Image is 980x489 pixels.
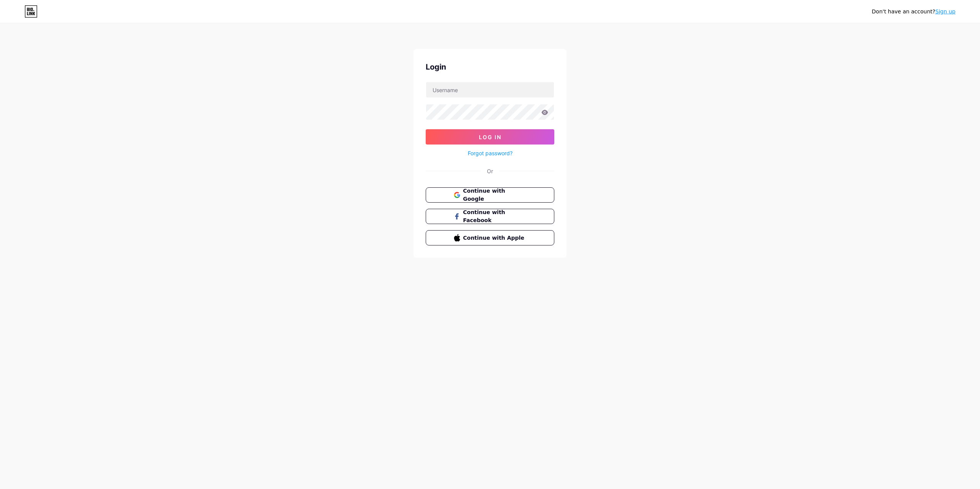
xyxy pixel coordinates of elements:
span: Log In [479,134,501,140]
div: Or [487,167,493,175]
span: Continue with Facebook [463,208,526,224]
button: Log In [426,129,554,145]
div: Don't have an account? [872,8,955,16]
button: Continue with Google [426,187,554,203]
button: Continue with Facebook [426,209,554,224]
button: Continue with Apple [426,230,554,245]
a: Sign up [935,8,955,15]
span: Continue with Apple [463,234,526,242]
span: Continue with Google [463,187,526,203]
input: Username [426,82,554,97]
div: Login [426,61,554,73]
a: Forgot password? [468,149,513,157]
